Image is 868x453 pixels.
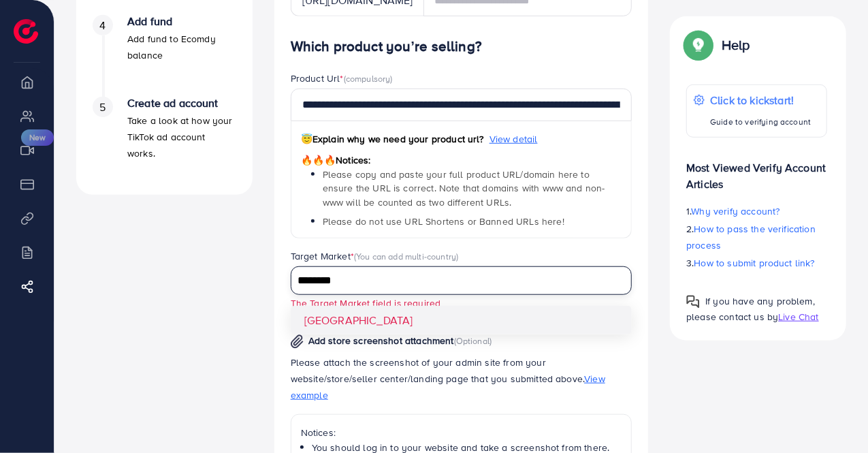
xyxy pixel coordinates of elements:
li: Add fund [76,15,253,97]
p: Add fund to Ecomdy balance [127,31,236,63]
h4: Which product you’re selling? [291,38,632,55]
span: Explain why we need your product url? [301,132,484,146]
p: Please attach the screenshot of your admin site from your website/store/seller center/landing pag... [291,354,632,403]
span: 5 [99,99,106,115]
img: Popup guide [686,33,711,57]
label: Target Market [291,249,459,263]
span: (You can add multi-country) [354,250,458,262]
p: Click to kickstart! [710,92,811,108]
span: Please do not use URL Shortens or Banned URLs here! [323,215,564,228]
input: Search for option [293,270,615,292]
iframe: Chat [810,392,858,443]
span: Add store screenshot attachment [308,334,454,347]
img: Popup guide [686,295,700,309]
p: Guide to verifying account [710,114,811,130]
span: If you have any problem, please contact us by [686,294,815,324]
p: 2. [686,221,827,253]
img: logo [14,19,38,44]
span: 🔥🔥🔥 [301,153,336,167]
h4: Create ad account [127,97,236,110]
div: Search for option [291,266,632,294]
p: 1. [686,203,827,219]
span: How to submit product link? [694,256,815,270]
span: Notices: [301,153,371,167]
p: 3. [686,255,827,271]
span: Why verify account? [692,204,780,218]
h4: Add fund [127,15,236,28]
li: Create ad account [76,97,253,178]
span: View detail [489,132,538,146]
img: img [291,334,304,349]
p: Help [722,37,750,53]
span: (compulsory) [344,72,393,84]
span: Please copy and paste your full product URL/domain here to ensure the URL is correct. Note that d... [323,168,605,209]
span: 4 [99,18,106,33]
small: The Target Market field is required [291,296,441,309]
span: 😇 [301,132,312,146]
p: Notices: [301,424,622,441]
span: How to pass the verification process [686,222,816,252]
span: Live Chat [778,310,818,324]
span: (Optional) [454,334,492,347]
p: Most Viewed Verify Account Articles [686,149,827,192]
label: Product Url [291,72,393,85]
p: Take a look at how your TikTok ad account works. [127,112,236,161]
span: View example [291,372,605,402]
